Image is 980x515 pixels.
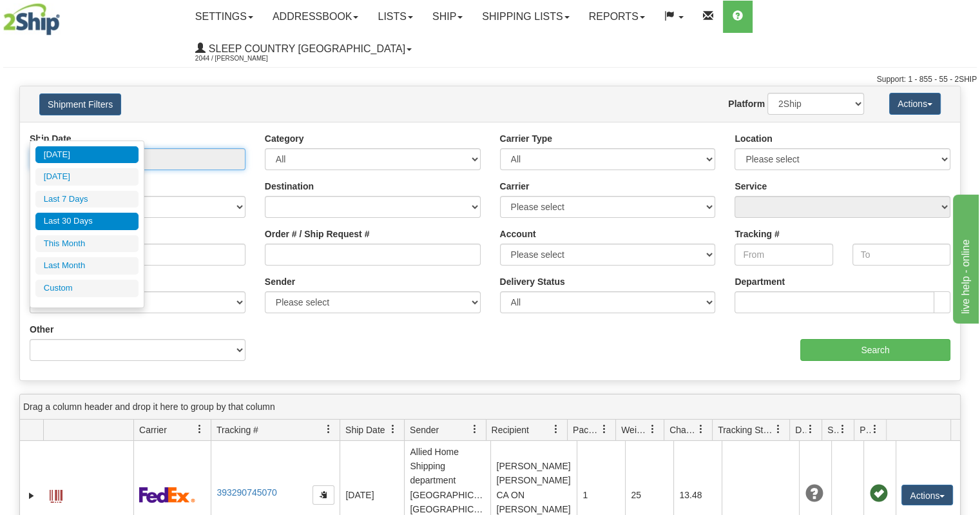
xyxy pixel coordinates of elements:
button: Actions [889,93,941,115]
li: This Month [35,235,139,253]
img: logo2044.jpg [3,3,60,35]
button: Actions [901,485,953,505]
label: Account [500,228,536,240]
a: Settings [186,1,263,33]
span: 2044 / [PERSON_NAME] [195,52,292,65]
span: Weight [621,423,648,436]
li: [DATE] [35,146,139,164]
span: Recipient [492,423,529,436]
span: Tracking # [216,423,258,436]
a: Charge filter column settings [690,418,712,440]
span: Carrier [139,423,167,436]
span: Sleep Country [GEOGRAPHIC_DATA] [206,43,405,54]
label: Carrier [500,180,530,193]
span: Packages [573,423,600,436]
a: Shipment Issues filter column settings [832,418,854,440]
a: Shipping lists [472,1,579,33]
span: Delivery Status [795,423,806,436]
iframe: chat widget [950,191,979,323]
a: Reports [579,1,655,33]
label: Order # / Ship Request # [265,228,370,240]
span: Tracking Status [718,423,774,436]
a: Sleep Country [GEOGRAPHIC_DATA] 2044 / [PERSON_NAME] [186,33,421,65]
img: 2 - FedEx Express® [139,487,195,503]
a: Pickup Status filter column settings [864,418,886,440]
a: Ship [423,1,472,33]
label: Ship Date [30,132,72,145]
label: Platform [728,97,765,110]
a: Ship Date filter column settings [382,418,404,440]
div: live help - online [10,8,119,23]
input: From [735,244,832,266]
button: Copy to clipboard [312,485,334,505]
label: Delivery Status [500,275,565,288]
li: Last 30 Days [35,213,139,230]
a: Packages filter column settings [593,418,615,440]
span: Sender [410,423,439,436]
label: Destination [265,180,314,193]
label: Department [735,275,785,288]
div: grid grouping header [20,394,960,420]
label: Carrier Type [500,132,552,145]
input: To [852,244,950,266]
label: Sender [265,275,295,288]
li: Custom [35,280,139,297]
span: Pickup Status [860,423,870,436]
li: Last 7 Days [35,191,139,208]
a: Expand [25,489,38,502]
li: Last Month [35,257,139,275]
label: Category [265,132,304,145]
span: Ship Date [345,423,385,436]
a: Recipient filter column settings [545,418,567,440]
a: Lists [368,1,422,33]
a: Tracking Status filter column settings [767,418,789,440]
div: Support: 1 - 855 - 55 - 2SHIP [3,74,977,85]
label: Other [30,323,53,336]
a: Sender filter column settings [464,418,486,440]
a: Delivery Status filter column settings [800,418,821,440]
span: Charge [669,423,697,436]
a: Weight filter column settings [642,418,664,440]
label: Tracking # [735,228,779,240]
a: Addressbook [263,1,369,33]
span: Shipment Issues [827,423,838,436]
span: Unknown [805,485,823,503]
li: [DATE] [35,168,139,186]
label: Service [735,180,767,193]
a: 393290745070 [216,487,276,498]
a: Label [50,484,62,505]
a: Tracking # filter column settings [318,418,340,440]
a: Carrier filter column settings [189,418,211,440]
input: Search [800,339,950,361]
span: Pickup Successfully created [869,485,887,503]
label: Location [735,132,772,145]
button: Shipment Filters [39,93,121,115]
